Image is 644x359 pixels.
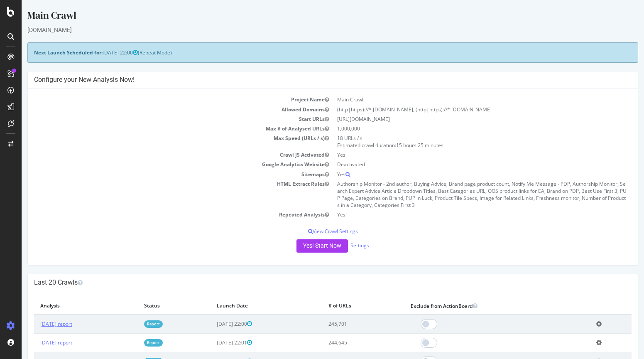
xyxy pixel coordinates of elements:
[12,170,311,179] td: Sitemaps
[311,95,610,104] td: Main Crawl
[311,210,610,219] td: Yes
[12,114,311,124] td: Start URLs
[383,298,568,315] th: Exclude from ActionBoard
[311,124,610,133] td: 1,000,000
[6,26,617,34] div: [DOMAIN_NAME]
[81,49,116,56] span: [DATE] 22:00
[12,210,311,219] td: Repeated Analysis
[329,242,348,249] a: Settings
[311,133,610,150] td: 18 URLs / s Estimated crawl duration:
[12,179,311,210] td: HTML Extract Rules
[301,298,383,315] th: # of URLs
[375,142,422,149] span: 15 hours 25 minutes
[6,8,617,26] div: Main Crawl
[311,114,610,124] td: [URL][DOMAIN_NAME]
[19,339,51,346] a: [DATE] report
[6,42,617,63] div: (Repeat Mode)
[12,298,116,315] th: Analysis
[12,228,610,235] p: View Crawl Settings
[12,124,311,133] td: Max # of Analysed URLs
[275,239,326,253] button: Yes! Start Now
[12,95,311,104] td: Project Name
[12,105,311,114] td: Allowed Domains
[311,105,610,114] td: (http|https)://*.[DOMAIN_NAME], (http|https)://*.[DOMAIN_NAME]
[195,320,230,327] span: [DATE] 22:00
[189,298,301,315] th: Launch Date
[12,150,311,160] td: Crawl JS Activated
[122,339,141,346] a: Report
[195,339,230,346] span: [DATE] 22:01
[301,333,383,352] td: 244,645
[311,170,610,179] td: Yes
[311,179,610,210] td: Authorship Monitor - 2nd author, Buying Advice, Brand page product count, Notify Me Message - PDP...
[311,150,610,160] td: Yes
[19,320,51,327] a: [DATE] report
[12,278,610,287] h4: Last 20 Crawls
[311,160,610,169] td: Deactivated
[122,320,141,327] a: Report
[301,315,383,334] td: 245,701
[12,49,81,56] strong: Next Launch Scheduled for:
[12,133,311,150] td: Max Speed (URLs / s)
[12,76,610,84] h4: Configure your New Analysis Now!
[12,160,311,169] td: Google Analytics Website
[116,298,189,315] th: Status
